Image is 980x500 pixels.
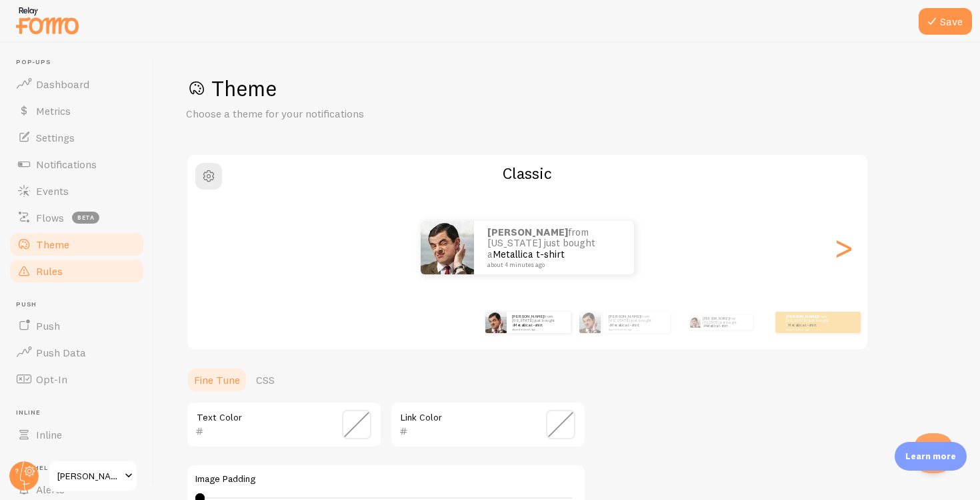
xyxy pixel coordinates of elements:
p: Learn more [905,450,956,463]
small: about 4 minutes ago [609,328,663,330]
p: from [US_STATE] just bought a [487,227,621,268]
a: Push Data [8,339,145,366]
strong: [PERSON_NAME] [609,314,641,319]
a: Metallica t-shirt [493,248,565,260]
span: [PERSON_NAME] | Libros | Velas | Difusores [57,468,121,484]
a: Notifications [8,151,145,178]
span: Rules [36,264,63,278]
p: from [US_STATE] just bought a [609,314,665,330]
strong: [PERSON_NAME] [487,226,568,238]
img: Fomo [579,312,601,333]
a: Metallica t-shirt [611,322,639,328]
h1: Theme [186,75,948,102]
span: Metrics [36,104,71,117]
span: beta [72,212,99,224]
span: Inline [36,428,62,441]
a: [PERSON_NAME] | Libros | Velas | Difusores [48,460,138,492]
span: Dashboard [36,77,89,91]
a: Metrics [8,97,145,124]
img: Fomo [421,221,474,274]
span: Push Data [36,346,86,359]
span: Theme [36,238,69,251]
a: Opt-In [8,366,145,393]
label: Image Padding [195,473,577,485]
span: Opt-In [36,372,67,386]
p: from [US_STATE] just bought a [786,314,839,330]
small: about 4 minutes ago [786,328,838,330]
a: Events [8,178,145,204]
div: Next slide [835,200,851,296]
span: Notifications [36,158,97,171]
span: Settings [36,131,75,144]
small: about 4 minutes ago [512,328,564,330]
a: Fine Tune [186,366,248,393]
a: Inline [8,421,145,448]
img: Fomo [485,312,507,333]
small: about 4 minutes ago [487,262,617,268]
p: from [US_STATE] just bought a [703,315,747,330]
iframe: Help Scout Beacon - Open [913,433,953,473]
h2: Classic [187,163,867,184]
span: Push [36,319,60,332]
a: CSS [248,366,283,393]
a: Theme [8,231,145,258]
a: Metallica t-shirt [788,322,817,328]
a: Settings [8,124,145,151]
p: from [US_STATE] just bought a [512,314,565,330]
a: Metallica t-shirt [514,322,543,328]
a: Flows beta [8,204,145,231]
strong: [PERSON_NAME] [703,316,729,320]
span: Pop-ups [16,58,145,67]
span: Push [16,300,145,309]
span: Inline [16,409,145,417]
a: Push [8,312,145,339]
span: Flows [36,211,64,224]
span: Events [36,184,69,198]
p: Choose a theme for your notifications [186,106,506,121]
a: Rules [8,258,145,284]
img: fomo-relay-logo-orange.svg [14,3,81,37]
div: Learn more [895,442,967,471]
img: Fomo [689,317,700,328]
strong: [PERSON_NAME] [512,314,544,319]
a: Metallica t-shirt [704,324,727,328]
a: Dashboard [8,71,145,97]
strong: [PERSON_NAME] [786,314,818,319]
